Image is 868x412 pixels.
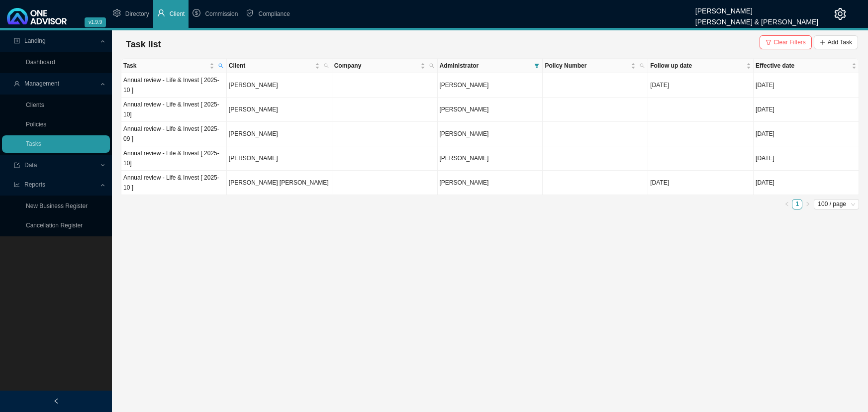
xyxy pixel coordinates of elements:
span: Effective date [756,61,850,71]
span: user [157,9,165,17]
th: Policy Number [543,59,648,73]
th: Follow up date [648,59,754,73]
span: Compliance [258,10,289,17]
span: dollar [193,9,200,17]
span: search [216,59,225,73]
td: [DATE] [754,122,859,146]
span: v1.9.9 [85,17,106,27]
span: Task list [126,39,161,49]
td: Annual review - Life & Invest [ 2025-10 ] [121,73,227,98]
span: filter [532,59,541,73]
span: Landing [24,37,46,44]
th: Company [332,59,438,73]
span: Commission [205,10,238,17]
a: Policies [26,121,46,128]
span: Clear Filters [773,37,806,47]
div: Page Size [814,199,859,209]
span: filter [534,63,539,68]
td: [PERSON_NAME] [227,122,332,146]
span: left [53,398,59,404]
span: Data [24,162,37,169]
a: 1 [792,200,802,209]
span: Policy Number [545,61,629,71]
td: Annual review - Life & Invest [ 2025-10] [121,146,227,171]
span: filter [766,39,772,45]
span: setting [834,8,846,20]
span: [PERSON_NAME] [440,82,489,89]
span: 100 / page [818,200,855,209]
span: import [14,162,20,168]
span: line-chart [14,182,20,188]
span: safety [246,9,254,17]
a: Tasks [26,140,41,147]
a: New Business Register [26,203,88,209]
div: [PERSON_NAME] & [PERSON_NAME] [695,13,818,24]
div: [PERSON_NAME] [695,2,818,13]
span: left [784,202,789,206]
button: right [802,199,813,209]
td: [DATE] [648,73,754,98]
span: setting [113,9,121,17]
li: Previous Page [781,199,792,209]
span: search [638,59,647,73]
span: search [322,59,331,73]
span: Task [123,61,207,71]
td: [PERSON_NAME] [227,98,332,122]
td: [DATE] [754,98,859,122]
span: Reports [24,181,45,188]
th: Task [121,59,227,73]
span: plus [820,39,826,45]
span: [PERSON_NAME] [440,155,489,162]
span: Company [334,61,418,71]
span: Management [24,80,59,87]
td: Annual review - Life & Invest [ 2025-10 ] [121,171,227,195]
td: Annual review - Life & Invest [ 2025-09 ] [121,122,227,146]
span: Add Task [828,37,852,47]
span: [PERSON_NAME] [440,179,489,186]
li: 1 [792,199,802,209]
span: Client [170,10,185,17]
td: [DATE] [648,171,754,195]
span: search [427,59,436,73]
span: right [805,202,810,206]
span: Client [229,61,313,71]
button: left [781,199,792,209]
a: Cancellation Register [26,222,83,229]
td: [PERSON_NAME] [PERSON_NAME] [227,171,332,195]
td: [DATE] [754,171,859,195]
td: [PERSON_NAME] [227,146,332,171]
span: [PERSON_NAME] [440,130,489,137]
span: [PERSON_NAME] [440,106,489,113]
td: Annual review - Life & Invest [ 2025-10] [121,98,227,122]
img: 2df55531c6924b55f21c4cf5d4484680-logo-light.svg [7,8,67,24]
button: Clear Filters [760,35,812,49]
span: search [218,63,223,68]
td: [DATE] [754,146,859,171]
td: [DATE] [754,73,859,98]
a: Clients [26,102,44,108]
span: search [429,63,434,68]
th: Client [227,59,332,73]
span: search [640,63,645,68]
span: user [14,81,20,87]
span: search [324,63,329,68]
li: Next Page [802,199,813,209]
span: Administrator [440,61,531,71]
span: profile [14,38,20,44]
a: Dashboard [26,59,55,66]
button: Add Task [814,35,858,49]
th: Effective date [754,59,859,73]
td: [PERSON_NAME] [227,73,332,98]
span: Directory [125,10,149,17]
span: Follow up date [650,61,744,71]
